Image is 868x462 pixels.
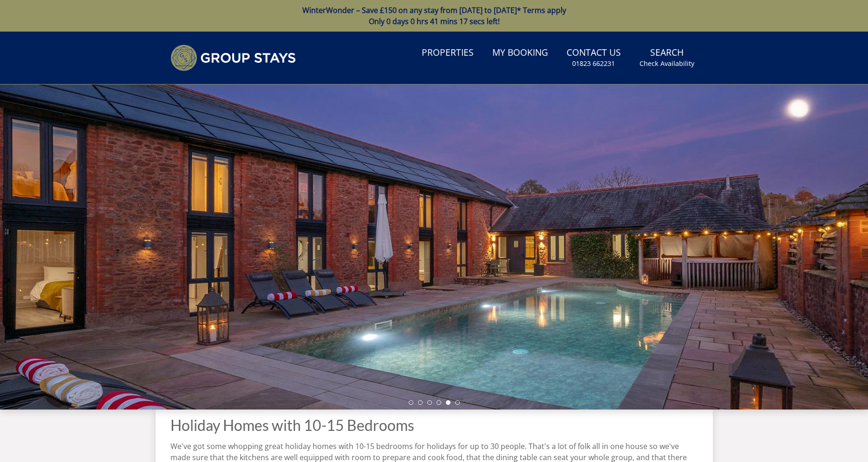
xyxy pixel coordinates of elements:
h1: Holiday Homes with 10-15 Bedrooms [170,417,698,433]
a: SearchCheck Availability [636,43,698,73]
small: 01823 662231 [572,59,615,68]
img: Group Stays [170,45,296,71]
span: Only 0 days 0 hrs 41 mins 17 secs left! [369,16,500,26]
a: Contact Us01823 662231 [563,43,625,73]
small: Check Availability [640,59,694,68]
a: Properties [418,43,477,64]
a: My Booking [489,43,552,64]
